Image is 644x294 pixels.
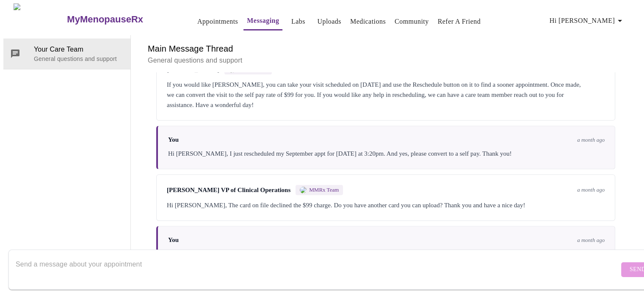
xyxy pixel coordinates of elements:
[247,15,279,27] a: Messaging
[197,16,238,27] a: Appointments
[438,16,481,27] a: Refer a Friend
[347,13,389,30] button: Medications
[577,237,605,244] span: a month ago
[34,44,124,55] span: Your Care Team
[434,13,484,30] button: Refer a Friend
[194,13,241,30] button: Appointments
[34,55,124,63] p: General questions and support
[168,136,179,143] span: You
[350,16,386,27] a: Medications
[309,187,339,193] span: MMRx Team
[67,14,143,25] h3: MyMenopauseRx
[291,16,305,27] a: Labs
[167,200,605,210] div: Hi [PERSON_NAME], The card on file declined the $99 charge. Do you have another card you can uplo...
[546,12,628,29] button: Hi [PERSON_NAME]
[148,55,624,66] p: General questions and support
[168,148,605,159] div: Hi [PERSON_NAME], I just rescheduled my September appt for [DATE] at 3:20pm. And yes, please conv...
[167,80,605,110] div: If you would like [PERSON_NAME], you can take your visit scheduled on [DATE] and use the Reschedu...
[300,187,307,193] img: MMRX
[167,187,290,194] span: [PERSON_NAME] VP of Clinical Operations
[148,42,624,55] h6: Main Message Thread
[3,38,130,69] div: Your Care TeamGeneral questions and support
[14,3,66,35] img: MyMenopauseRx Logo
[577,137,605,143] span: a month ago
[550,15,625,27] span: Hi [PERSON_NAME]
[317,16,341,27] a: Uploads
[16,256,619,283] textarea: Send a message about your appointment
[285,13,312,30] button: Labs
[395,16,429,27] a: Community
[391,13,432,30] button: Community
[243,12,282,30] button: Messaging
[66,5,177,34] a: MyMenopauseRx
[314,13,345,30] button: Uploads
[577,187,605,193] span: a month ago
[168,236,179,244] span: You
